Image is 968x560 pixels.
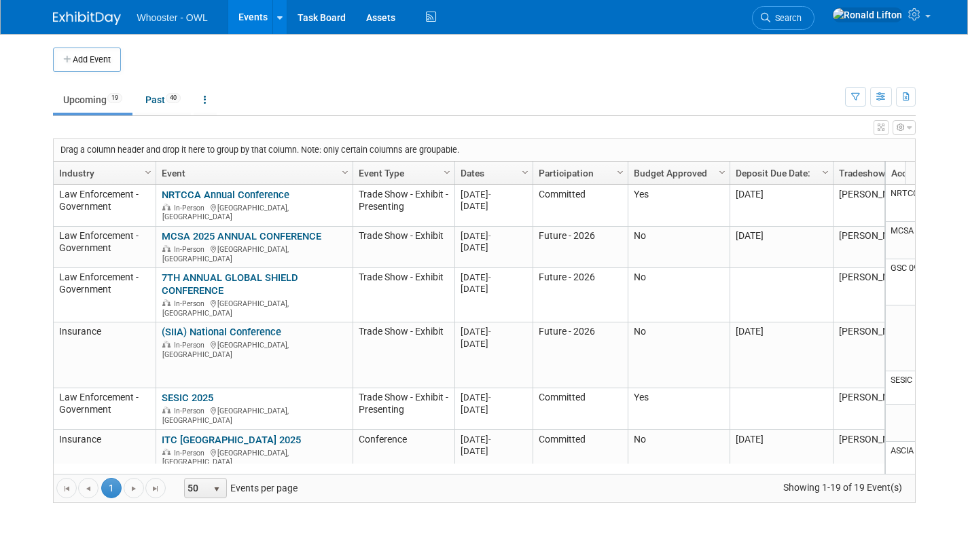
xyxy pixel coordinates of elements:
[211,484,222,495] span: select
[461,338,526,350] div: [DATE]
[461,434,526,445] div: [DATE]
[752,6,814,30] a: Search
[166,93,181,103] span: 40
[78,478,98,498] a: Go to the previous page
[488,231,491,241] span: -
[107,93,122,103] span: 19
[488,434,491,445] span: -
[128,483,139,494] span: Go to the next page
[461,404,526,415] div: [DATE]
[162,297,346,318] div: [GEOGRAPHIC_DATA], [GEOGRAPHIC_DATA]
[539,162,619,185] a: Participation
[162,272,298,297] a: 7TH ANNUAL GLOBAL SHIELD CONFERENCE
[56,478,77,498] a: Go to the first page
[730,185,833,226] td: [DATE]
[162,447,346,467] div: [GEOGRAPHIC_DATA], [GEOGRAPHIC_DATA]
[461,283,526,295] div: [DATE]
[101,478,122,498] span: 1
[162,189,289,201] a: NRTCCA Annual Conference
[634,162,721,185] a: Budget Approved
[442,167,452,178] span: Column Settings
[61,483,72,494] span: Go to the first page
[54,430,156,471] td: Insurance
[54,185,156,226] td: Law Enforcement - Government
[461,272,526,283] div: [DATE]
[174,245,209,254] span: In-Person
[59,162,147,185] a: Industry
[162,392,213,404] a: SESIC 2025
[353,430,454,471] td: Conference
[440,162,454,182] a: Column Settings
[174,449,209,458] span: In-Person
[461,326,526,337] div: [DATE]
[730,227,833,268] td: [DATE]
[162,202,346,222] div: [GEOGRAPHIC_DATA], [GEOGRAPHIC_DATA]
[54,322,156,388] td: Insurance
[628,322,730,388] td: No
[533,185,628,226] td: Committed
[162,341,171,348] img: In-Person Event
[730,322,833,388] td: [DATE]
[833,388,935,430] td: [PERSON_NAME]
[461,189,526,200] div: [DATE]
[166,478,311,498] span: Events per page
[730,430,833,471] td: [DATE]
[533,227,628,268] td: Future - 2026
[162,162,344,185] a: Event
[162,230,321,242] a: MCSA 2025 ANNUAL CONFERENCE
[461,445,526,457] div: [DATE]
[135,87,191,113] a: Past40
[143,167,154,178] span: Column Settings
[174,407,209,415] span: In-Person
[174,299,209,308] span: In-Person
[162,245,171,252] img: In-Person Event
[174,341,209,350] span: In-Person
[628,430,730,471] td: No
[53,12,121,25] img: ExhibitDay
[833,268,935,322] td: [PERSON_NAME]
[615,167,626,178] span: Column Settings
[488,272,491,282] span: -
[53,48,121,72] button: Add Event
[54,268,156,322] td: Law Enforcement - Government
[461,162,524,185] a: Dates
[54,227,156,268] td: Law Enforcement - Government
[717,167,728,178] span: Column Settings
[353,322,454,388] td: Trade Show - Exhibit
[137,12,208,23] span: Whooster - OWL
[628,227,730,268] td: No
[353,227,454,268] td: Trade Show - Exhibit
[613,162,628,182] a: Column Settings
[518,162,533,182] a: Column Settings
[353,388,454,430] td: Trade Show - Exhibit - Presenting
[162,243,346,263] div: [GEOGRAPHIC_DATA], [GEOGRAPHIC_DATA]
[628,268,730,322] td: No
[770,478,914,497] span: Showing 1-19 of 19 Event(s)
[162,449,171,455] img: In-Person Event
[715,162,730,182] a: Column Settings
[628,185,730,226] td: Yes
[150,483,161,494] span: Go to the last page
[141,162,156,182] a: Column Settings
[124,478,144,498] a: Go to the next page
[162,339,346,359] div: [GEOGRAPHIC_DATA], [GEOGRAPHIC_DATA]
[833,227,935,268] td: [PERSON_NAME]
[162,326,281,338] a: (SIIA) National Conference
[820,167,831,178] span: Column Settings
[488,189,491,200] span: -
[488,392,491,403] span: -
[818,162,833,182] a: Column Settings
[839,162,926,185] a: Tradeshow Owner
[833,185,935,226] td: [PERSON_NAME]
[338,162,353,182] a: Column Settings
[54,139,915,161] div: Drag a column header and drop it here to group by that column. Note: only certain columns are gro...
[533,268,628,322] td: Future - 2026
[461,200,526,212] div: [DATE]
[488,326,491,337] span: -
[833,322,935,388] td: [PERSON_NAME]
[162,434,301,446] a: ITC [GEOGRAPHIC_DATA] 2025
[736,162,824,185] a: Deposit Due Date:
[340,167,351,178] span: Column Settings
[83,483,94,494] span: Go to the previous page
[185,479,208,498] span: 50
